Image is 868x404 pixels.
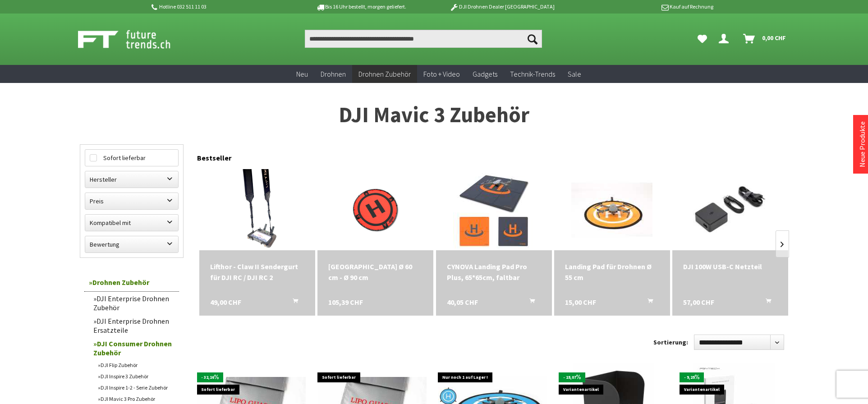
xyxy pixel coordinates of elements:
[715,30,736,48] a: Dein Konto
[210,261,304,283] div: Lifthor - Claw II Sendergurt für DJI RC / DJI RC 2
[858,121,867,167] a: Neue Produkte
[93,382,179,393] a: DJI Inspire 1-2 - Serie Zubehör
[227,169,287,250] img: Lifthor - Claw II Sendergurt für DJI RC / DJI RC 2
[291,1,432,12] p: Bis 16 Uhr bestellt, morgen geliefert.
[573,1,713,12] p: Kauf auf Rechnung
[423,69,460,78] span: Foto + Video
[653,335,688,349] label: Sortierung:
[672,171,788,248] img: DJI 100W USB-C Netzteil
[305,30,542,48] input: Produkt, Marke, Kategorie, EAN, Artikelnummer…
[282,297,303,308] button: In den Warenkorb
[85,193,178,209] label: Preis
[447,261,541,283] a: CYNOVA Landing Pad Pro Plus, 65*65cm, faltbar 40,05 CHF In den Warenkorb
[321,69,346,78] span: Drohnen
[683,297,714,308] span: 57,00 CHF
[519,297,540,308] button: In den Warenkorb
[85,150,178,166] label: Sofort lieferbar
[78,28,190,50] img: Shop Futuretrends - zur Startseite wechseln
[565,261,659,283] a: Landing Pad für Drohnen Ø 55 cm 15,00 CHF In den Warenkorb
[352,65,417,83] a: Drohnen Zubehör
[85,171,178,188] label: Hersteller
[417,65,466,83] a: Foto + Video
[89,337,179,359] a: DJI Consumer Drohnen Zubehör
[568,69,581,78] span: Sale
[739,30,790,48] a: Warenkorb
[466,65,504,83] a: Gadgets
[447,261,541,283] div: CYNOVA Landing Pad Pro Plus, 65*65cm, faltbar
[561,65,588,83] a: Sale
[150,1,291,12] p: Hotline 032 511 11 03
[504,65,561,83] a: Technik-Trends
[447,297,478,308] span: 40,05 CHF
[565,297,596,308] span: 15,00 CHF
[314,65,352,83] a: Drohnen
[693,30,712,48] a: Meine Favoriten
[296,69,308,78] span: Neu
[473,69,497,78] span: Gadgets
[89,292,179,314] a: DJI Enterprise Drohnen Zubehör
[571,169,652,250] img: Landing Pad für Drohnen Ø 55 cm
[565,261,659,283] div: Landing Pad für Drohnen Ø 55 cm
[80,104,789,126] h1: DJI Mavic 3 Zubehör
[85,215,178,231] label: Kompatibel mit
[328,261,423,283] a: [GEOGRAPHIC_DATA] Ø 60 cm - Ø 90 cm 105,39 CHF
[328,297,363,308] span: 105,39 CHF
[89,314,179,337] a: DJI Enterprise Drohnen Ersatzteile
[93,371,179,382] a: DJI Inspire 3 Zubehör
[335,169,416,250] img: Hoodman Landeplatz Ø 60 cm - Ø 90 cm
[762,31,786,45] span: 0,00 CHF
[637,297,658,308] button: In den Warenkorb
[210,297,241,308] span: 49,00 CHF
[197,144,789,167] div: Bestseller
[328,261,423,283] div: [GEOGRAPHIC_DATA] Ø 60 cm - Ø 90 cm
[510,69,555,78] span: Technik-Trends
[93,359,179,371] a: DJI Flip Zubehör
[85,236,178,252] label: Bewertung
[84,273,179,292] a: Drohnen Zubehör
[290,65,314,83] a: Neu
[358,69,411,78] span: Drohnen Zubehör
[432,1,572,12] p: DJI Drohnen Dealer [GEOGRAPHIC_DATA]
[523,30,542,48] button: Suchen
[210,261,304,283] a: Lifthor - Claw II Sendergurt für DJI RC / DJI RC 2 49,00 CHF In den Warenkorb
[683,261,777,272] a: DJI 100W USB-C Netzteil 57,00 CHF In den Warenkorb
[755,297,776,308] button: In den Warenkorb
[453,169,534,250] img: CYNOVA Landing Pad Pro Plus, 65*65cm, faltbar
[683,261,777,272] div: DJI 100W USB-C Netzteil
